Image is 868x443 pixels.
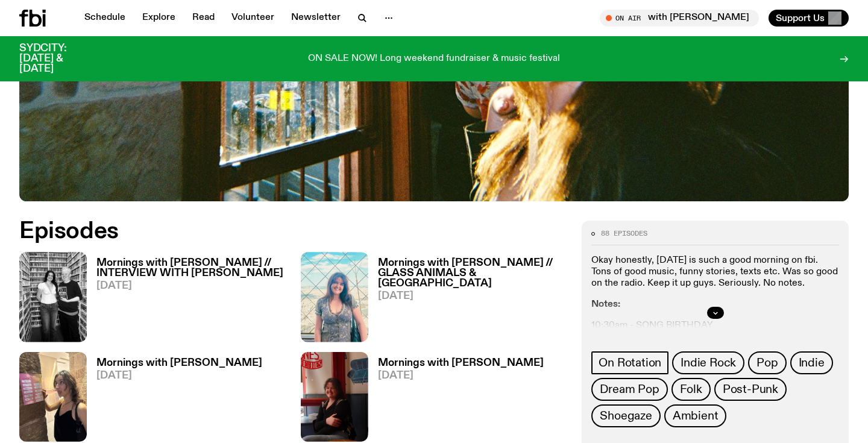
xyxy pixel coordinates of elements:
[673,409,719,423] span: Ambient
[135,10,183,27] a: Explore
[591,378,667,401] a: Dream Pop
[769,10,849,27] button: Support Us
[19,221,567,242] h2: Episodes
[378,258,568,289] h3: Mornings with [PERSON_NAME] // GLASS ANIMALS & [GEOGRAPHIC_DATA]
[672,351,744,374] a: Indie Rock
[96,371,262,381] span: [DATE]
[600,383,659,396] span: Dream Pop
[87,258,286,342] a: Mornings with [PERSON_NAME] // INTERVIEW WITH [PERSON_NAME][DATE]
[224,10,281,27] a: Volunteer
[378,371,544,381] span: [DATE]
[591,255,839,290] p: Okay honestly, [DATE] is such a good morning on fbi. Tons of good music, funny stories, texts etc...
[776,13,825,24] span: Support Us
[681,356,736,369] span: Indie Rock
[600,10,759,27] button: On Airwith [PERSON_NAME]
[748,351,786,374] a: Pop
[599,356,661,369] span: On Rotation
[96,258,286,278] h3: Mornings with [PERSON_NAME] // INTERVIEW WITH [PERSON_NAME]
[601,230,647,237] span: 88 episodes
[96,281,286,291] span: [DATE]
[591,351,668,374] a: On Rotation
[185,10,222,27] a: Read
[591,404,660,427] a: Shoegaze
[308,54,560,64] p: ON SALE NOW! Long weekend fundraiser & music festival
[714,378,787,401] a: Post-Punk
[19,43,96,74] h3: SYDCITY: [DATE] & [DATE]
[284,10,348,27] a: Newsletter
[77,10,133,27] a: Schedule
[723,383,778,396] span: Post-Punk
[799,356,825,369] span: Indie
[96,358,262,368] h3: Mornings with [PERSON_NAME]
[378,358,544,368] h3: Mornings with [PERSON_NAME]
[600,409,652,423] span: Shoegaze
[378,291,568,301] span: [DATE]
[756,356,778,369] span: Pop
[368,258,568,342] a: Mornings with [PERSON_NAME] // GLASS ANIMALS & [GEOGRAPHIC_DATA][DATE]
[790,351,833,374] a: Indie
[664,404,727,427] a: Ambient
[671,378,711,401] a: Folk
[680,383,702,396] span: Folk
[368,358,544,442] a: Mornings with [PERSON_NAME][DATE]
[87,358,262,442] a: Mornings with [PERSON_NAME][DATE]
